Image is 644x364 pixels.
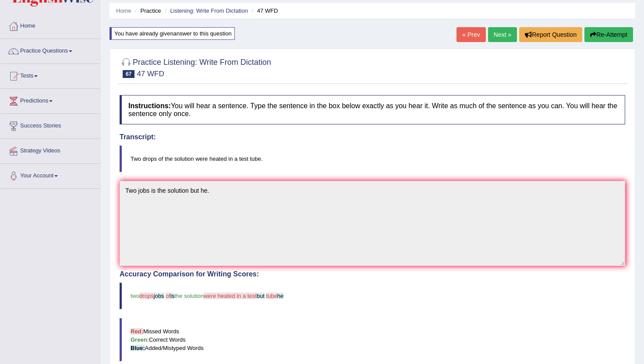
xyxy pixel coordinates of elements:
[170,293,174,299] span: is
[128,102,171,110] b: Instructions:
[0,164,100,186] a: Your Account
[120,56,271,78] h2: Practice Listening: Write From Dictation
[0,14,100,36] a: Home
[120,318,625,361] blockquote: Missed Words Correct Words Added/Mistyped Words
[456,27,485,42] a: « Prev
[120,95,625,124] h4: You will hear a sentence. Type the sentence in the box below exactly as you hear it. Write as muc...
[174,293,204,299] span: the solution
[166,293,170,299] span: of
[120,145,625,172] blockquote: Two drops of the solution were heated in a test tube.
[123,70,134,78] span: 67
[277,293,283,299] span: he
[257,293,265,299] span: but
[0,114,100,136] a: Success Stories
[488,27,517,42] a: Next »
[131,345,145,351] b: Blue:
[137,70,164,78] small: 47 WFD
[204,293,257,299] span: were heated in a test
[131,293,139,299] span: two
[0,64,100,86] a: Tests
[154,293,164,299] span: jobs
[110,27,235,40] div: You have already given answer to this question
[266,293,277,299] span: tube
[120,133,625,141] h4: Transcript:
[133,7,161,15] li: Practice
[0,39,100,61] a: Practice Questions
[0,139,100,161] a: Strategy Videos
[120,270,625,278] h4: Accuracy Comparison for Writing Scores:
[0,89,100,111] a: Predictions
[131,328,143,335] b: Red:
[131,336,149,343] b: Green:
[139,293,154,299] span: drops
[519,27,582,42] button: Report Question
[250,7,278,15] li: 47 WFD
[116,7,131,14] a: Home
[584,27,633,42] button: Re-Attempt
[170,7,248,14] a: Listening: Write From Dictation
